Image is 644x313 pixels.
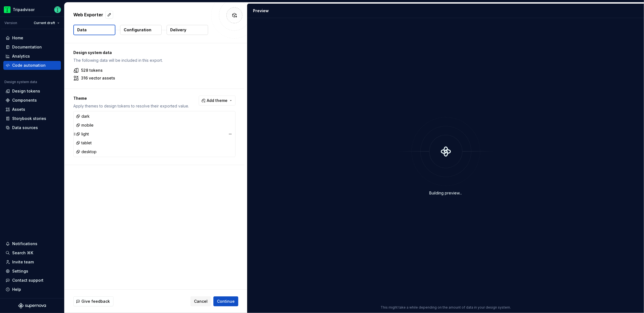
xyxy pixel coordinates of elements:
[3,61,61,70] a: Code automation
[76,114,90,119] div: dark
[3,52,61,61] a: Analytics
[3,114,61,123] a: Storybook stories
[4,21,17,25] div: Version
[76,122,94,128] div: mobile
[12,241,37,247] div: Notifications
[3,285,61,294] button: Help
[73,103,189,109] p: Apply themes to design tokens to resolve their exported value.
[12,125,38,130] div: Data sources
[207,98,227,103] span: Add theme
[3,258,61,266] a: Invite team
[381,305,511,310] p: This might take a while depending on the amount of data in your design system.
[73,11,103,18] p: Web Exporter
[430,190,462,196] div: Building preview...
[76,140,92,146] div: tablet
[3,34,61,42] a: Home
[73,50,236,55] p: Design system data
[124,27,151,33] p: Configuration
[217,299,235,304] span: Continue
[199,96,236,106] button: Add theme
[12,259,34,265] div: Invite team
[3,267,61,276] a: Settings
[194,299,208,304] span: Cancel
[4,80,37,84] div: Design system data
[76,149,97,155] div: desktop
[3,276,61,285] button: Contact support
[12,44,42,50] div: Documentation
[81,68,103,73] p: 528 tokens
[120,25,162,35] button: Configuration
[190,296,211,306] button: Cancel
[12,116,46,121] div: Storybook stories
[1,4,63,16] button: TripadvisorThomas Dittmer
[73,296,113,306] button: Give feedback
[12,35,23,41] div: Home
[170,27,186,33] p: Delivery
[3,96,61,105] a: Components
[3,87,61,96] a: Design tokens
[12,107,25,112] div: Assets
[12,88,40,94] div: Design tokens
[12,287,21,292] div: Help
[167,25,208,35] button: Delivery
[12,53,30,59] div: Analytics
[4,6,11,13] img: 0ed0e8b8-9446-497d-bad0-376821b19aa5.png
[73,58,236,63] p: The following data will be included in this export.
[3,105,61,114] a: Assets
[34,21,55,25] span: Current draft
[76,131,89,137] div: light
[31,19,62,27] button: Current draft
[81,299,110,304] span: Give feedback
[3,248,61,257] button: Search ⌘K
[18,303,46,309] svg: Supernova Logo
[12,63,46,68] div: Code automation
[73,25,115,35] button: Data
[12,250,33,256] div: Search ⌘K
[54,6,61,13] img: Thomas Dittmer
[81,75,115,81] p: 316 vector assets
[12,98,37,103] div: Components
[12,278,43,283] div: Contact support
[253,8,269,14] div: Preview
[3,123,61,132] a: Data sources
[77,27,87,33] p: Data
[3,239,61,248] button: Notifications
[3,43,61,52] a: Documentation
[213,296,238,306] button: Continue
[12,268,28,274] div: Settings
[13,7,35,12] div: Tripadvisor
[73,96,189,101] p: Theme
